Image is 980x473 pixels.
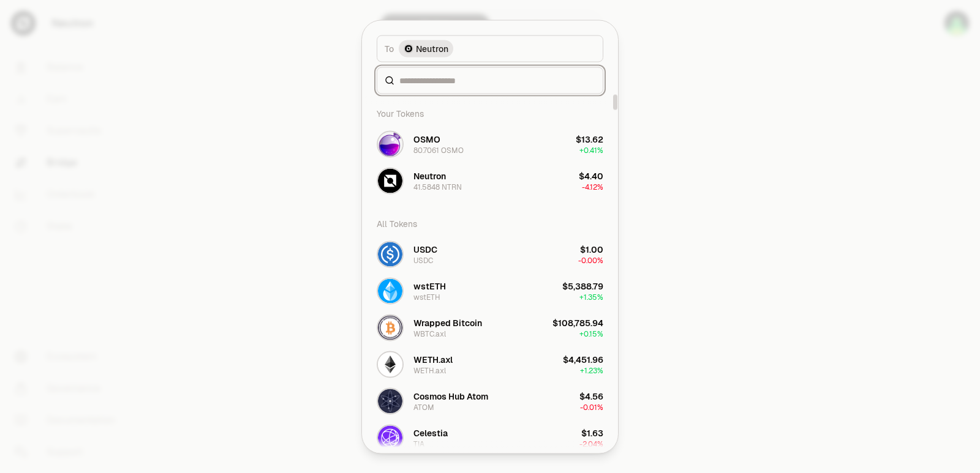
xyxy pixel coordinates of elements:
[581,426,603,439] div: $1.63
[413,292,440,302] div: wstETH
[369,162,611,199] button: NTRN LogoNeutron41.5848 NTRN$4.40-4.12%
[378,168,402,193] img: NTRN Logo
[385,42,394,54] span: To
[369,419,611,456] button: TIA LogoCelestiaTIA$1.63-2.04%
[580,402,603,412] span: -0.01%
[413,426,448,439] div: Celestia
[405,45,412,52] img: Neutron Logo
[579,439,603,449] span: -2.04%
[579,329,603,338] span: + 0.15%
[552,316,603,329] div: $108,785.94
[582,182,603,192] span: -4.12%
[579,145,603,155] span: + 0.41%
[369,236,611,272] button: USDC LogoUSDCUSDC$1.00-0.00%
[369,346,611,382] button: WETH.axl LogoWETH.axlWETH.axl$4,451.96+1.23%
[378,315,402,340] img: WBTC.axl Logo
[580,243,603,255] div: $1.00
[579,169,603,182] div: $4.40
[413,182,462,192] div: 41.5848 NTRN
[413,169,446,182] div: Neutron
[563,353,603,365] div: $4,451.96
[413,365,446,375] div: WETH.axl
[413,255,433,265] div: USDC
[416,42,448,54] span: Neutron
[378,352,402,376] img: WETH.axl Logo
[369,382,611,419] button: ATOM LogoCosmos Hub AtomATOM$4.56-0.01%
[378,132,402,156] img: OSMO Logo
[413,316,482,329] div: Wrapped Bitcoin
[378,389,402,413] img: ATOM Logo
[369,272,611,309] button: wstETH LogowstETHwstETH$5,388.79+1.35%
[369,211,611,236] div: All Tokens
[578,255,603,265] span: -0.00%
[562,280,603,292] div: $5,388.79
[413,439,424,449] div: TIA
[580,365,603,375] span: + 1.23%
[377,35,603,62] button: ToNeutron LogoNeutron
[413,353,453,365] div: WETH.axl
[378,425,402,450] img: TIA Logo
[413,145,464,155] div: 80.7061 OSMO
[413,280,446,292] div: wstETH
[413,402,434,412] div: ATOM
[369,125,611,162] button: OSMO LogoOSMO80.7061 OSMO$13.62+0.41%
[413,243,437,255] div: USDC
[369,309,611,346] button: WBTC.axl LogoWrapped BitcoinWBTC.axl$108,785.94+0.15%
[579,390,603,402] div: $4.56
[378,278,402,303] img: wstETH Logo
[413,329,446,338] div: WBTC.axl
[576,133,603,145] div: $13.62
[579,292,603,302] span: + 1.35%
[413,133,440,145] div: OSMO
[378,242,402,266] img: USDC Logo
[413,390,488,402] div: Cosmos Hub Atom
[369,101,611,125] div: Your Tokens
